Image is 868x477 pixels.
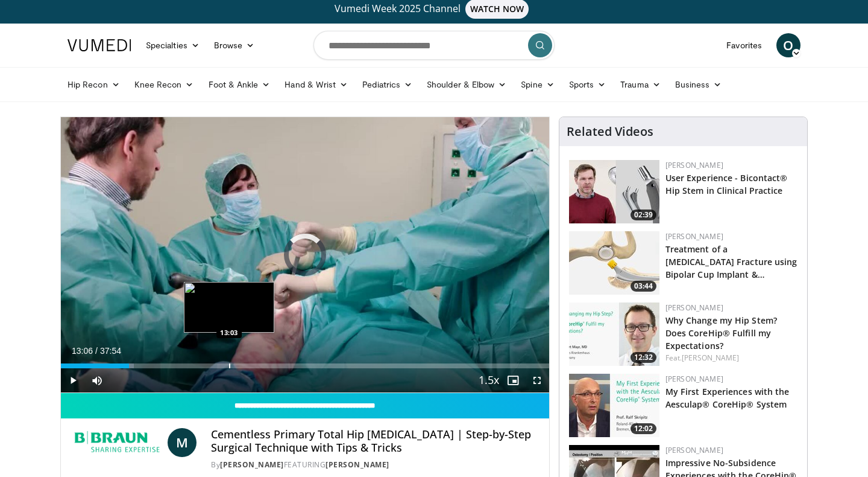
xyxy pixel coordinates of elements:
a: 02:39 [569,160,659,223]
img: 91b111a7-5173-4914-9915-8ee52757365d.jpg.150x105_q85_crop-smart_upscale.jpg [569,303,659,366]
a: My First Experiences with the Aesculap® CoreHip® System [665,386,790,410]
a: M [168,428,197,457]
a: Sports [562,72,614,97]
a: Trauma [613,72,668,97]
img: 0db22b30-d533-42c0-80d5-28c8f312f1a0.150x105_q85_crop-smart_upscale.jpg [569,160,659,223]
span: 12:32 [631,352,656,363]
a: Browse [207,33,262,57]
span: 12:02 [631,423,656,434]
a: [PERSON_NAME] [665,445,723,455]
span: 03:44 [631,281,656,292]
div: Feat. [665,353,797,363]
span: 02:39 [631,210,656,220]
a: Knee Recon [127,72,201,97]
a: [PERSON_NAME] [325,459,389,470]
span: 37:54 [100,346,121,356]
span: 13:06 [72,346,93,356]
a: User Experience - Bicontact® Hip Stem in Clinical Practice [665,172,788,196]
a: Specialties [139,33,207,57]
a: 12:32 [569,303,659,366]
h4: Related Videos [567,124,653,139]
a: Shoulder & Elbow [420,72,514,97]
a: [PERSON_NAME] [665,374,723,384]
img: image.jpeg [184,282,274,333]
button: Playback Rate [477,368,501,392]
img: dd541074-bb98-4b7d-853b-83c717806bb5.jpg.150x105_q85_crop-smart_upscale.jpg [569,231,659,295]
a: Business [668,72,729,97]
button: Play [61,368,85,392]
a: [PERSON_NAME] [665,303,723,313]
a: Treatment of a [MEDICAL_DATA] Fracture using Bipolar Cup Implant &… [665,243,797,280]
a: Why Change my Hip Stem? Does CoreHip® Fulfill my Expectations? [665,315,777,351]
h4: Cementless Primary Total Hip [MEDICAL_DATA] | Step-by-Step Surgical Technique with Tips & Tricks [211,428,539,454]
a: [PERSON_NAME] [682,353,739,363]
a: 12:02 [569,374,659,437]
a: Hip Recon [60,72,127,97]
button: Mute [85,368,109,392]
a: [PERSON_NAME] [665,160,723,170]
a: Spine [514,72,561,97]
button: Fullscreen [525,368,549,392]
a: Favorites [719,33,769,57]
a: [PERSON_NAME] [220,459,284,470]
a: Hand & Wrist [277,72,355,97]
input: Search topics, interventions [313,31,555,60]
img: d73e04c3-288b-4a17-9b46-60ae1f641967.jpg.150x105_q85_crop-smart_upscale.jpg [569,374,659,437]
img: VuMedi Logo [68,39,131,51]
a: 03:44 [569,231,659,295]
button: Enable picture-in-picture mode [501,368,525,392]
a: Pediatrics [355,72,420,97]
a: [PERSON_NAME] [665,231,723,242]
a: Foot & Ankle [201,72,278,97]
div: By FEATURING [211,459,539,470]
span: / [95,346,98,356]
img: B. Braun [71,428,163,457]
video-js: Video Player [61,117,549,393]
div: Progress Bar [61,363,549,368]
a: O [776,33,800,57]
